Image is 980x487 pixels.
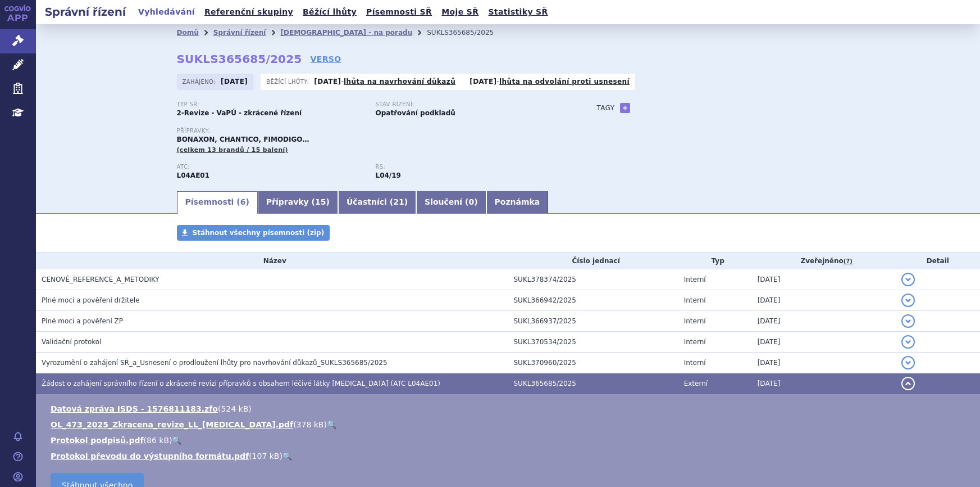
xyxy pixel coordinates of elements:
a: [DEMOGRAPHIC_DATA] - na poradu [280,29,412,37]
a: 🔍 [282,452,292,461]
li: ( ) [51,435,969,446]
p: Typ SŘ: [177,101,364,108]
a: 🔍 [172,436,181,445]
span: Interní [684,359,706,367]
strong: Opatřování podkladů [376,109,455,117]
td: [DATE] [752,373,896,394]
strong: 2-Revize - VaPÚ - zkrácené řízení [177,109,302,117]
span: Plné moci a pověření ZP [42,317,123,325]
span: Žádost o zahájení správního řízení o zkrácené revizi přípravků s obsahem léčivé látky fingolimod ... [42,380,440,387]
p: - [314,77,455,86]
td: [DATE] [752,353,896,373]
span: Validační protokol [42,338,102,346]
span: BONAXON, CHANTICO, FIMODIGO… [177,136,309,143]
span: 107 kB [252,452,280,461]
td: [DATE] [752,290,896,311]
li: ( ) [51,450,969,462]
span: Interní [684,296,706,304]
span: 6 [240,197,246,206]
button: detail [901,335,915,349]
p: ATC: [177,164,364,170]
a: Písemnosti (6) [177,191,258,214]
a: VERSO [310,53,341,65]
strong: [DATE] [221,78,248,85]
button: detail [901,294,915,307]
li: SUKLS365685/2025 [427,24,508,41]
span: Stáhnout všechny písemnosti (zip) [193,229,325,237]
li: ( ) [51,403,969,414]
span: CENOVÉ_REFERENCE_A_METODIKY [42,276,159,283]
strong: fingolimod [376,172,401,179]
strong: FINGOLIMOD [177,172,210,179]
span: Běžící lhůty: [266,77,311,86]
a: Referenční skupiny [201,4,297,20]
th: Číslo jednací [508,252,678,269]
a: Správní řízení [213,29,266,37]
a: Běžící lhůty [299,4,360,20]
a: Písemnosti SŘ [363,4,435,20]
a: lhůta na odvolání proti usnesení [499,78,630,85]
button: detail [901,273,915,286]
a: Poznámka [486,191,549,214]
span: Plné moci a pověření držitele [42,296,140,304]
a: Vyhledávání [135,4,198,20]
p: - [470,77,630,86]
span: Externí [684,380,708,387]
a: Moje SŘ [438,4,482,20]
abbr: (?) [844,258,853,265]
td: [DATE] [752,311,896,332]
th: Název [36,252,508,269]
a: Protokol převodu do výstupního formátu.pdf [51,452,249,461]
td: SUKL366937/2025 [508,311,678,332]
span: Interní [684,317,706,325]
li: ( ) [51,419,969,430]
th: Typ [678,252,752,269]
td: [DATE] [752,269,896,290]
span: 86 kB [147,436,169,445]
span: 21 [393,197,404,206]
th: Detail [896,252,980,269]
span: 524 kB [221,404,248,413]
a: + [620,103,630,113]
a: OL_473_2025_Zkracena_revize_LL_[MEDICAL_DATA].pdf [51,420,293,429]
span: 0 [468,197,474,206]
a: Přípravky (15) [258,191,338,214]
p: RS: [376,164,563,170]
span: Interní [684,338,706,346]
a: Domů [177,29,199,37]
span: Zahájeno: [183,77,218,86]
a: Statistiky SŘ [485,4,551,20]
span: Vyrozumění o zahájení SŘ_a_Usnesení o prodloužení lhůty pro navrhování důkazů_SUKLS365685/2025 [42,359,388,367]
td: SUKL366942/2025 [508,290,678,311]
a: Datová zpráva ISDS - 1576811183.zfo [51,404,218,413]
span: 378 kB [297,420,324,429]
h3: Tagy [597,101,615,115]
td: SUKL370534/2025 [508,332,678,353]
span: 15 [315,197,326,206]
td: SUKL370960/2025 [508,353,678,373]
button: detail [901,377,915,390]
td: SUKL378374/2025 [508,269,678,290]
td: SUKL365685/2025 [508,373,678,394]
a: Účastníci (21) [338,191,416,214]
strong: [DATE] [314,78,341,85]
a: Sloučení (0) [416,191,486,214]
button: detail [901,356,915,369]
a: Stáhnout všechny písemnosti (zip) [177,225,330,241]
p: Stav řízení: [376,101,563,108]
a: lhůta na navrhování důkazů [344,78,455,85]
th: Zveřejněno [752,252,896,269]
td: [DATE] [752,332,896,353]
strong: [DATE] [470,78,496,85]
span: (celkem 13 brandů / 15 balení) [177,146,288,154]
button: detail [901,314,915,328]
a: Protokol podpisů.pdf [51,436,144,445]
p: Přípravky: [177,128,575,134]
h2: Správní řízení [36,4,135,20]
strong: SUKLS365685/2025 [177,52,302,66]
a: 🔍 [327,420,336,429]
span: Interní [684,276,706,283]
